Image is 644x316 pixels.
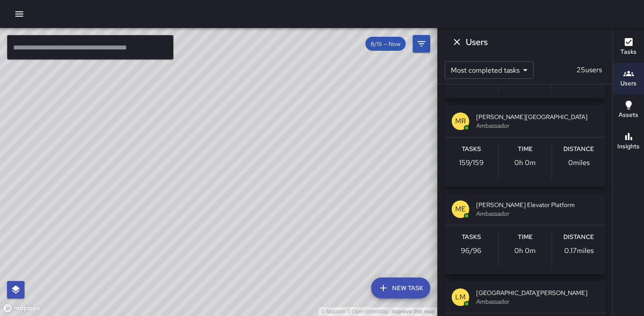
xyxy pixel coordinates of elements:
[476,200,598,209] span: [PERSON_NAME] Elevator Platform
[476,121,598,130] span: Ambassador
[476,112,598,121] span: [PERSON_NAME][GEOGRAPHIC_DATA]
[371,277,430,298] button: New Task
[476,288,598,297] span: [GEOGRAPHIC_DATA][PERSON_NAME]
[613,32,644,63] button: Tasks
[476,297,598,306] span: Ambassador
[514,158,536,168] p: 0h 0m
[462,144,481,154] h6: Tasks
[568,158,590,168] p: 0 miles
[620,47,637,57] h6: Tasks
[476,209,598,218] span: Ambassador
[518,232,533,242] h6: Time
[466,35,488,49] h6: Users
[573,65,605,75] p: 25 users
[613,95,644,126] button: Assets
[455,204,466,214] p: ME
[413,35,430,53] button: Filters
[462,232,481,242] h6: Tasks
[445,105,605,186] button: MR[PERSON_NAME][GEOGRAPHIC_DATA]AmbassadorTasks159/159Time0h 0mDistance0miles
[514,246,536,256] p: 0h 0m
[563,232,594,242] h6: Distance
[448,33,466,51] button: Dismiss
[617,142,640,151] h6: Insights
[445,61,534,79] div: Most completed tasks
[445,193,605,274] button: ME[PERSON_NAME] Elevator PlatformAmbassadorTasks96/96Time0h 0mDistance0.17miles
[365,40,406,48] span: 8/15 — Now
[564,246,594,256] p: 0.17 miles
[563,144,594,154] h6: Distance
[620,79,637,88] h6: Users
[613,126,644,158] button: Insights
[518,144,533,154] h6: Time
[613,63,644,95] button: Users
[455,292,466,302] p: LM
[461,246,481,256] p: 96 / 96
[459,158,484,168] p: 159 / 159
[619,110,638,120] h6: Assets
[455,116,466,126] p: MR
